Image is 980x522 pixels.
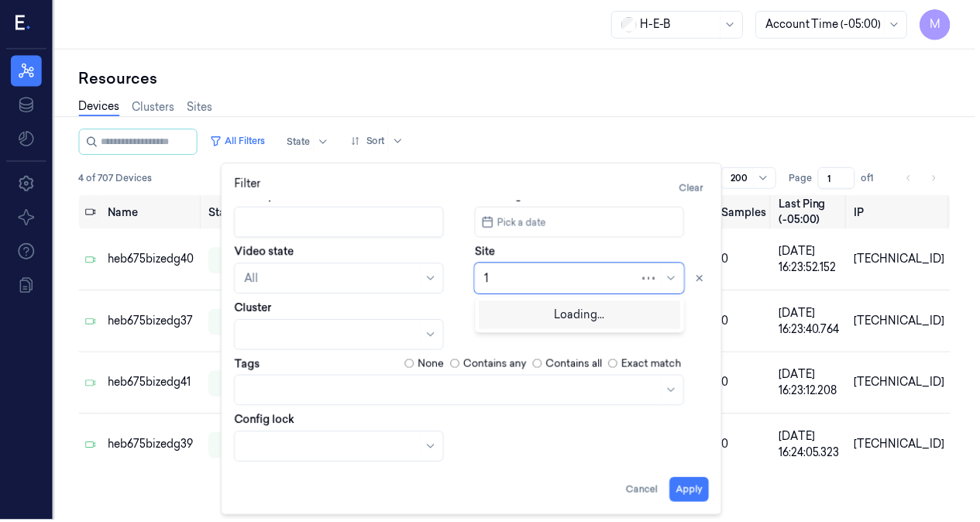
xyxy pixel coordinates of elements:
[858,252,949,269] div: [TECHNICAL_ID]
[79,68,955,90] div: Resources
[858,438,949,455] div: [TECHNICAL_ID]
[477,208,688,239] button: Pick a date
[719,196,776,230] th: Samples
[236,414,296,429] label: Config lock
[548,358,605,373] label: Contains all
[903,168,949,190] nav: pagination
[236,360,261,371] label: Tags
[477,245,497,260] label: Site
[858,376,949,393] div: [TECHNICAL_ID]
[79,172,153,186] span: 4 of 707 Devices
[236,177,713,201] div: Filter
[623,479,667,504] button: Cancel
[79,99,120,117] a: Devices
[865,172,890,186] span: of 1
[725,376,770,393] div: 0
[624,358,685,373] label: Exact match
[782,431,846,463] div: [DATE] 16:24:05.323
[676,177,713,201] button: Clear
[236,301,273,317] label: Cluster
[852,196,955,230] th: IP
[497,216,548,231] span: Pick a date
[776,196,852,230] th: Last Ping (-05:00)
[236,245,295,260] label: Video state
[782,245,846,277] div: [DATE] 16:23:52.152
[782,307,846,339] div: [DATE] 16:23:40.764
[187,100,213,116] a: Sites
[782,369,846,401] div: [DATE] 16:23:12.208
[102,196,204,230] th: Name
[108,314,198,331] div: heb675bizedg37
[481,302,684,331] div: Loading...
[924,9,955,40] button: M
[420,358,446,373] label: None
[673,479,713,504] button: Apply
[210,373,268,397] div: ready
[466,358,529,373] label: Contains any
[108,252,198,269] div: heb675bizedg40
[210,249,268,273] div: ready
[210,311,268,335] div: ready
[725,314,770,331] div: 0
[793,172,816,186] span: Page
[210,434,268,459] div: ready
[725,252,770,269] div: 0
[725,438,770,455] div: 0
[132,100,175,116] a: Clusters
[108,376,198,393] div: heb675bizedg41
[204,196,274,230] th: State
[108,438,198,455] div: heb675bizedg39
[858,314,949,331] div: [TECHNICAL_ID]
[205,129,273,154] button: All Filters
